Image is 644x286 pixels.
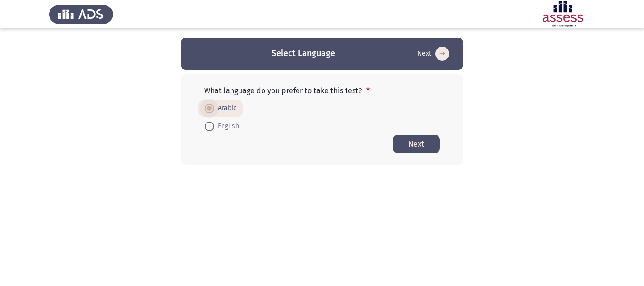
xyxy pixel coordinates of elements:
[214,121,239,132] span: English
[49,1,113,27] img: Assess Talent Management logo
[414,46,452,61] button: Start assessment
[393,135,440,153] button: Start assessment
[272,48,335,59] h3: Select Language
[214,103,237,114] span: Arabic
[531,1,595,27] img: Assessment logo of ASSESS Focus 4 Module Assessment (EN/AR) (Basic - IB)
[204,86,440,95] p: What language do you prefer to take this test?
